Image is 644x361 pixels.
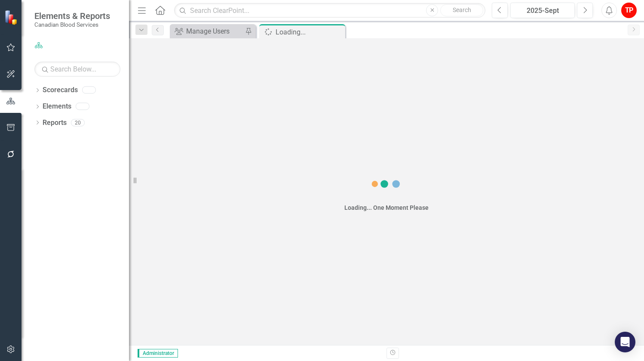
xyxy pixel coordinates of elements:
[138,349,178,358] span: Administrator
[453,6,471,13] span: Search
[71,119,85,126] div: 20
[43,85,78,95] a: Scorecards
[621,3,637,18] button: TP
[174,3,485,18] input: Search ClearPoint...
[615,332,635,352] div: Open Intercom Messenger
[276,27,343,37] div: Loading...
[34,11,110,21] span: Elements & Reports
[34,62,120,77] input: Search Below...
[43,102,71,112] a: Elements
[4,10,19,25] img: ClearPoint Strategy
[344,203,429,212] div: Loading... One Moment Please
[34,21,110,28] small: Canadian Blood Services
[513,6,572,16] div: 2025-Sept
[510,3,575,18] button: 2025-Sept
[440,4,483,16] button: Search
[186,26,243,37] div: Manage Users
[43,118,67,128] a: Reports
[172,26,243,37] a: Manage Users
